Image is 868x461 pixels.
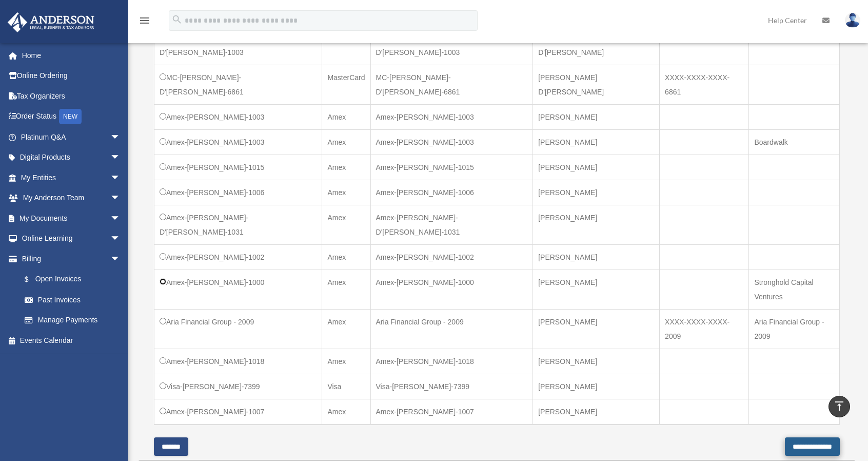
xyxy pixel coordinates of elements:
[533,155,660,180] td: [PERSON_NAME]
[139,14,151,27] i: menu
[749,129,840,155] td: Boardwalk
[7,330,136,351] a: Events Calendar
[370,270,533,309] td: Amex-[PERSON_NAME]-1000
[533,374,660,399] td: [PERSON_NAME]
[845,13,860,28] img: User Pic
[154,180,322,205] td: Amex-[PERSON_NAME]-1006
[7,66,136,86] a: Online Ordering
[110,228,131,249] span: arrow_drop_down
[833,400,845,412] i: vertical_align_top
[660,309,749,349] td: XXXX-XXXX-XXXX-2009
[533,129,660,155] td: [PERSON_NAME]
[154,104,322,129] td: Amex-[PERSON_NAME]-1003
[370,180,533,205] td: Amex-[PERSON_NAME]-1006
[533,349,660,374] td: [PERSON_NAME]
[370,374,533,399] td: Visa-[PERSON_NAME]-7399
[59,109,82,124] div: NEW
[533,244,660,270] td: [PERSON_NAME]
[322,374,370,399] td: Visa
[370,349,533,374] td: Amex-[PERSON_NAME]-1018
[154,205,322,244] td: Amex-[PERSON_NAME]-D'[PERSON_NAME]-1031
[7,167,136,188] a: My Entitiesarrow_drop_down
[154,374,322,399] td: Visa-[PERSON_NAME]-7399
[322,205,370,244] td: Amex
[749,270,840,309] td: Stronghold Capital Ventures
[533,25,660,65] td: [PERSON_NAME] D'[PERSON_NAME]
[14,290,131,310] a: Past Invoices
[322,309,370,349] td: Amex
[154,65,322,104] td: MC-[PERSON_NAME]-D'[PERSON_NAME]-6861
[828,396,850,417] a: vertical_align_top
[139,18,151,27] a: menu
[370,129,533,155] td: Amex-[PERSON_NAME]-1003
[7,208,136,228] a: My Documentsarrow_drop_down
[533,205,660,244] td: [PERSON_NAME]
[533,180,660,205] td: [PERSON_NAME]
[660,65,749,104] td: XXXX-XXXX-XXXX-6861
[322,129,370,155] td: Amex
[154,244,322,270] td: Amex-[PERSON_NAME]-1002
[154,155,322,180] td: Amex-[PERSON_NAME]-1015
[7,188,136,208] a: My Anderson Teamarrow_drop_down
[14,310,131,331] a: Manage Payments
[370,244,533,270] td: Amex-[PERSON_NAME]-1002
[154,129,322,155] td: Amex-[PERSON_NAME]-1003
[322,104,370,129] td: Amex
[370,399,533,425] td: Amex-[PERSON_NAME]-1007
[110,127,131,148] span: arrow_drop_down
[533,104,660,129] td: [PERSON_NAME]
[322,25,370,65] td: Amex
[322,399,370,425] td: Amex
[14,269,126,290] a: $Open Invoices
[110,167,131,188] span: arrow_drop_down
[322,65,370,104] td: MasterCard
[110,188,131,209] span: arrow_drop_down
[110,147,131,168] span: arrow_drop_down
[533,65,660,104] td: [PERSON_NAME] D'[PERSON_NAME]
[154,309,322,349] td: Aria Financial Group - 2009
[533,399,660,425] td: [PERSON_NAME]
[322,244,370,270] td: Amex
[533,270,660,309] td: [PERSON_NAME]
[7,86,136,106] a: Tax Organizers
[7,45,136,66] a: Home
[322,349,370,374] td: Amex
[322,180,370,205] td: Amex
[7,248,131,269] a: Billingarrow_drop_down
[154,25,322,65] td: Amex-[PERSON_NAME]-D'[PERSON_NAME]-1003
[533,309,660,349] td: [PERSON_NAME]
[30,273,35,286] span: $
[7,106,136,127] a: Order StatusNEW
[370,309,533,349] td: Aria Financial Group - 2009
[154,349,322,374] td: Amex-[PERSON_NAME]-1018
[322,270,370,309] td: Amex
[749,25,840,65] td: Vortice
[370,25,533,65] td: Amex-[PERSON_NAME]-D'[PERSON_NAME]-1003
[110,248,131,270] span: arrow_drop_down
[370,65,533,104] td: MC-[PERSON_NAME]-D'[PERSON_NAME]-6861
[7,228,136,249] a: Online Learningarrow_drop_down
[171,14,183,25] i: search
[749,309,840,349] td: Aria Financial Group - 2009
[370,104,533,129] td: Amex-[PERSON_NAME]-1003
[154,270,322,309] td: Amex-[PERSON_NAME]-1000
[5,12,97,32] img: Anderson Advisors Platinum Portal
[370,155,533,180] td: Amex-[PERSON_NAME]-1015
[154,399,322,425] td: Amex-[PERSON_NAME]-1007
[7,127,136,147] a: Platinum Q&Aarrow_drop_down
[7,147,136,168] a: Digital Productsarrow_drop_down
[322,155,370,180] td: Amex
[370,205,533,244] td: Amex-[PERSON_NAME]-D'[PERSON_NAME]-1031
[110,208,131,229] span: arrow_drop_down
